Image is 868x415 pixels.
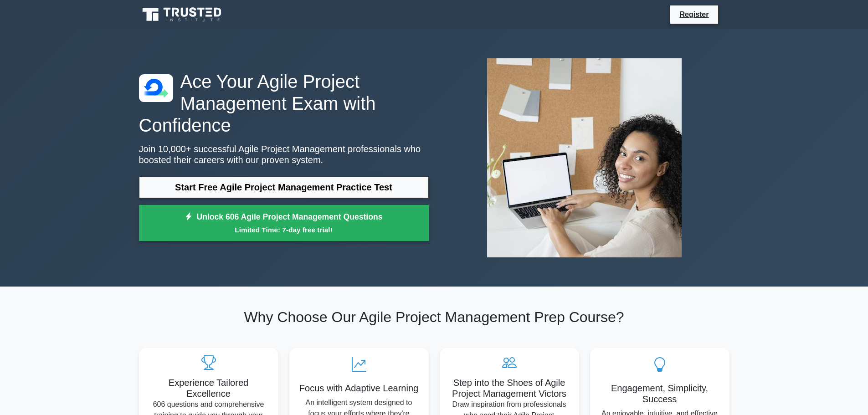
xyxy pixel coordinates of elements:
p: Join 10,000+ successful Agile Project Management professionals who boosted their careers with our... [139,143,429,165]
h5: Step into the Shoes of Agile Project Management Victors [447,377,572,399]
h5: Focus with Adaptive Learning [297,383,421,394]
h1: Ace Your Agile Project Management Exam with Confidence [139,71,429,136]
a: Register [674,9,714,20]
small: Limited Time: 7-day free trial! [150,225,417,235]
h5: Engagement, Simplicity, Success [597,383,722,405]
h5: Experience Tailored Excellence [146,377,271,399]
a: Unlock 606 Agile Project Management QuestionsLimited Time: 7-day free trial! [139,205,429,241]
a: Start Free Agile Project Management Practice Test [139,176,429,198]
h2: Why Choose Our Agile Project Management Prep Course? [139,308,729,326]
